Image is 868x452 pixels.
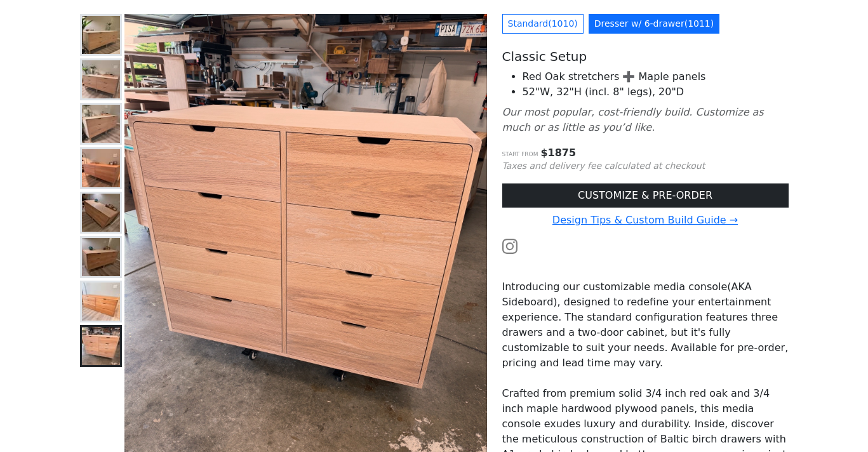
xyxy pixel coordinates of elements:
[82,16,120,54] img: Japanese Style Media Console /w 6-drawer 60W x 20D x 32H Front View
[502,183,789,208] a: CUSTOMIZE & PRE-ORDER
[502,106,764,133] i: Our most popular, cost-friendly build. Customize as much or as little as you’d like.
[552,214,738,226] a: Design Tips & Custom Build Guide →
[502,14,584,34] a: Standard(1010)
[589,14,719,34] a: Dresser w/ 6-drawer(1011)
[502,161,705,171] small: Taxes and delivery fee calculated at checkout
[540,147,576,159] span: $ 1875
[82,194,120,232] img: Japanese Style Media Console /w 6-drawer 52W x 20D x 34H
[82,105,120,143] img: Japanese Style Media Console /w 6-drawer 52W x 20D x 32H Corner View
[82,327,120,365] img: Japanese Style Media Console /w Custom 8-drawer 48W x 24D x 40H
[82,282,120,321] img: Straight Corner Cherry 6-drawer Dresser 60W x 30H x 20D
[82,238,120,276] img: Japanese Style Media Console /w 6-drawer 52W x 20D x 34H - Left View
[502,49,789,64] h5: Classic Setup
[502,279,789,371] p: Introducing our customizable media console(AKA Sideboard), designed to redefine your entertainmen...
[502,239,517,251] a: Watch the build video or pictures on Instagram
[523,84,789,100] li: 52"W, 32"H (incl. 8" legs), 20"D
[82,60,120,98] img: Japanese Style Media Console /w 6-drawer 52W x 20D x 32H Overall View
[523,69,789,84] li: Red Oak stretchers ➕ Maple panels
[82,149,120,187] img: Japanese Style Media Console /w 6-drawer 60W x 20D x 32H /w Blank Drawer Faces
[502,151,538,157] small: Start from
